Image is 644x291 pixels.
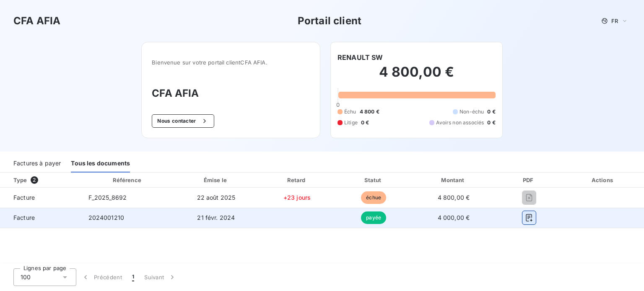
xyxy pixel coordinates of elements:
[338,64,496,89] h2: 4 800,00 €
[88,214,125,221] span: 2024001210
[438,194,470,201] span: 4 800,00 €
[338,52,383,62] h6: RENAULT SW
[139,268,182,286] button: Suivant
[152,59,310,66] span: Bienvenue sur votre portail client CFA AFIA .
[152,86,310,101] h3: CFA AFIA
[13,13,60,28] h3: CFA AFIA
[338,176,410,184] div: Statut
[497,176,560,184] div: PDF
[283,194,311,201] span: +23 jours
[88,194,127,201] span: F_2025_8692
[8,176,80,184] div: Type
[298,13,361,28] h3: Portail client
[197,194,236,201] span: 22 août 2025
[487,108,495,116] span: 0 €
[132,273,134,281] span: 1
[360,108,379,116] span: 4 800 €
[611,18,618,24] span: FR
[438,214,470,221] span: 4 000,00 €
[460,108,484,116] span: Non-échu
[564,176,642,184] div: Actions
[260,176,334,184] div: Retard
[13,155,61,173] div: Factures à payer
[197,214,235,221] span: 21 févr. 2024
[487,119,495,126] span: 0 €
[21,273,31,281] span: 100
[344,108,356,116] span: Échu
[361,211,386,224] span: payée
[413,176,494,184] div: Montant
[176,176,257,184] div: Émise le
[76,268,127,286] button: Précédent
[344,119,358,126] span: Litige
[336,101,340,108] span: 0
[7,214,75,222] span: Facture
[71,155,130,173] div: Tous les documents
[361,119,369,126] span: 0 €
[31,176,38,184] span: 2
[152,114,214,128] button: Nous contacter
[7,193,75,202] span: Facture
[127,268,139,286] button: 1
[361,191,386,204] span: échue
[436,119,484,126] span: Avoirs non associés
[113,177,141,183] div: Référence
